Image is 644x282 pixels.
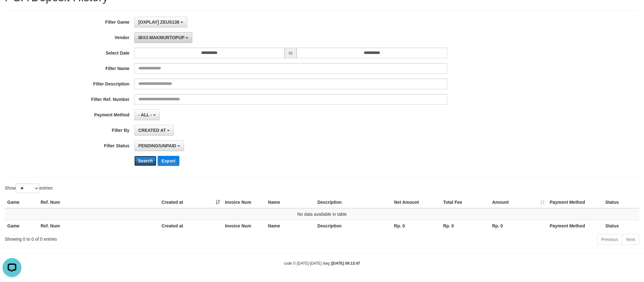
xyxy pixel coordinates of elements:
th: Created at: activate to sort column ascending [159,197,222,208]
th: Ref. Num [38,220,159,232]
th: Status [603,197,639,208]
button: Export [158,156,179,166]
th: Rp. 0 [490,220,547,232]
span: to [285,48,297,58]
button: [OXPLAY] ZEUS138 [134,17,187,27]
a: Next [622,234,639,245]
th: Rp. 0 [441,220,490,232]
th: Rp. 0 [392,220,441,232]
label: Show entries [5,184,53,193]
button: PENDING/UNPAID [134,140,184,151]
span: CREATED AT [138,128,166,133]
th: Name [265,220,315,232]
button: Search [134,156,157,166]
select: Showentries [16,184,39,193]
th: Description [315,197,392,208]
span: PENDING/UNPAID [138,143,176,148]
button: CREATED AT [134,125,174,136]
th: Name [265,197,315,208]
div: Showing 0 to 0 of 0 entries [5,233,264,242]
th: Payment Method [547,197,603,208]
button: Open LiveChat chat widget [3,3,21,21]
th: Ref. Num [38,197,159,208]
th: Created at [159,220,222,232]
button: IBX3 MAKMURTOPUP [134,32,192,43]
th: Total Fee [441,197,490,208]
th: Net Amount [392,197,441,208]
span: IBX3 MAKMURTOPUP [138,35,185,40]
span: [OXPLAY] ZEUS138 [138,20,179,25]
th: Invoice Num [223,197,266,208]
th: Status [603,220,639,232]
strong: [DATE] 09:13:47 [332,261,360,266]
th: Invoice Num [223,220,266,232]
a: Previous [597,234,622,245]
th: Payment Method [547,220,603,232]
th: Game [5,220,38,232]
button: - ALL - [134,109,160,120]
th: Amount: activate to sort column ascending [490,197,547,208]
small: code © [DATE]-[DATE] dwg | [284,261,360,266]
th: Game [5,197,38,208]
td: No data available in table [5,208,639,220]
span: - ALL - [138,112,152,117]
th: Description [315,220,392,232]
